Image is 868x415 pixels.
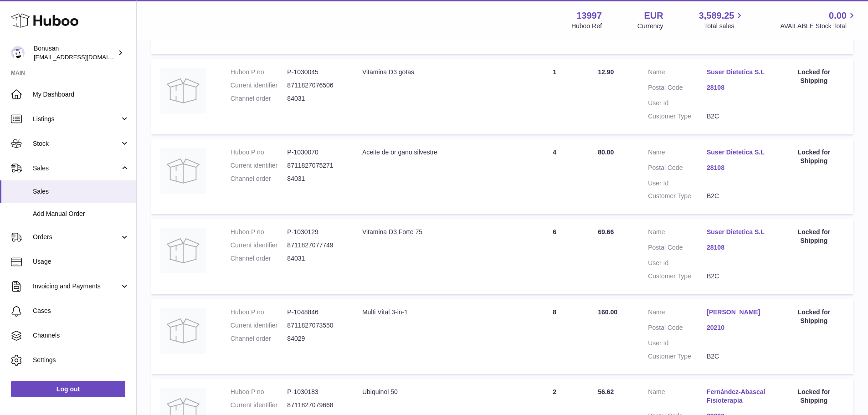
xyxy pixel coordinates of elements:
span: Settings [33,356,129,364]
dt: User Id [648,179,707,188]
dt: Current identifier [231,81,288,90]
dt: Postal Code [648,243,707,254]
a: Suser Dietetica S.L [707,68,765,77]
span: Add Manual Order [33,210,129,218]
dt: Postal Code [648,164,707,174]
span: 80.00 [598,149,614,156]
span: My Dashboard [33,90,129,99]
a: 28108 [707,164,765,172]
dt: User Id [648,339,707,348]
dt: Huboo P no [231,228,288,236]
dd: P-1030070 [287,148,344,157]
dt: Name [648,68,707,79]
dt: User Id [648,99,707,108]
dt: User Id [648,259,707,267]
span: 69.66 [598,228,614,236]
dt: Channel order [231,94,288,103]
div: Locked for Shipping [784,148,844,165]
dt: Postal Code [648,323,707,334]
strong: EUR [644,10,663,22]
div: Multi Vital 3-in-1 [362,308,511,317]
span: Sales [33,164,120,173]
div: Currency [637,22,663,31]
dd: 8711827076506 [287,81,344,90]
a: Suser Dietetica S.L [707,228,765,236]
td: 6 [520,219,589,294]
a: 28108 [707,83,765,92]
dd: P-1030183 [287,388,344,396]
a: 20210 [707,323,765,332]
a: Suser Dietetica S.L [707,148,765,157]
span: Orders [33,233,120,241]
dt: Postal Code [648,83,707,94]
dd: P-1030129 [287,228,344,236]
div: Locked for Shipping [784,228,844,245]
span: Listings [33,115,120,123]
div: Bonusan [34,44,116,61]
a: 28108 [707,243,765,252]
dt: Current identifier [231,321,288,330]
dd: B2C [707,272,765,281]
a: 3,589.25 Total sales [699,10,745,31]
dt: Name [648,148,707,159]
dt: Name [648,388,707,407]
td: 4 [520,139,589,215]
div: Locked for Shipping [784,308,844,325]
dd: P-1048846 [287,308,344,317]
dt: Name [648,228,707,239]
span: Sales [33,187,129,196]
img: no-photo.jpg [160,308,206,354]
dd: 8711827079668 [287,401,344,410]
dt: Customer Type [648,272,707,281]
td: 8 [520,299,589,374]
dt: Customer Type [648,192,707,200]
dt: Current identifier [231,241,288,250]
td: 1 [520,59,589,134]
dd: B2C [707,112,765,121]
dt: Current identifier [231,401,288,410]
dd: B2C [707,352,765,361]
dt: Customer Type [648,352,707,361]
dt: Huboo P no [231,68,288,77]
a: 0.00 AVAILABLE Stock Total [780,10,857,31]
div: Vitamina D3 gotas [362,68,511,77]
div: Aceite de or gano silvestre [362,148,511,157]
span: Invoicing and Payments [33,282,120,291]
dt: Huboo P no [231,148,288,157]
dt: Customer Type [648,112,707,121]
span: 12.90 [598,68,614,76]
img: no-photo.jpg [160,68,206,113]
div: Ubiquinol 50 [362,388,511,396]
span: 160.00 [598,308,617,316]
img: internalAdmin-13997@internal.huboo.com [11,46,25,60]
dt: Huboo P no [231,388,288,396]
span: 3,589.25 [699,10,734,22]
dd: 84031 [287,254,344,263]
a: [PERSON_NAME] [707,308,765,317]
span: Channels [33,331,129,340]
span: Cases [33,307,129,315]
a: Log out [11,381,125,397]
span: AVAILABLE Stock Total [780,22,857,31]
img: no-photo.jpg [160,228,206,273]
dd: B2C [707,192,765,200]
span: [EMAIL_ADDRESS][DOMAIN_NAME] [34,53,134,61]
dd: 84029 [287,334,344,343]
dd: 84031 [287,94,344,103]
div: Huboo Ref [571,22,602,31]
dd: P-1030045 [287,68,344,77]
dd: 84031 [287,174,344,183]
dt: Huboo P no [231,308,288,317]
span: Stock [33,139,120,148]
dd: 8711827073550 [287,321,344,330]
span: 56.62 [598,388,614,395]
a: Fernández-Abascal Fisioterapia [707,388,765,405]
div: Vitamina D3 Forte 75 [362,228,511,236]
dt: Name [648,308,707,319]
dd: 8711827075271 [287,161,344,170]
strong: 13997 [576,10,602,22]
dt: Current identifier [231,161,288,170]
img: no-photo.jpg [160,148,206,194]
div: Locked for Shipping [784,388,844,405]
span: 0.00 [829,10,847,22]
